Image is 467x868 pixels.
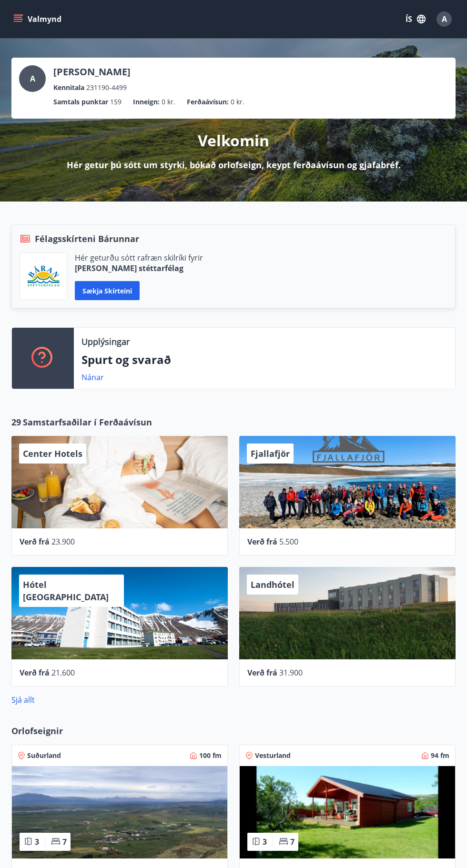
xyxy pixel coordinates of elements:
button: A [433,8,456,30]
span: Samstarfsaðilar í Ferðaávísun [23,416,152,428]
span: 3 [35,837,39,847]
span: 231190-4499 [86,82,127,93]
span: Félagsskírteni Bárunnar [35,232,139,245]
span: Hótel [GEOGRAPHIC_DATA] [23,579,109,603]
span: Center Hotels [23,448,82,459]
p: Upplýsingar [81,335,130,348]
span: 3 [263,837,267,847]
a: Nánar [81,372,104,383]
span: 7 [290,837,294,847]
p: [PERSON_NAME] [53,65,131,79]
button: ÍS [400,10,431,28]
p: Inneign : [133,97,160,107]
p: Kennitala [53,82,84,93]
span: Vesturland [255,751,291,760]
span: 94 fm [431,751,449,760]
p: [PERSON_NAME] stéttarfélag [75,263,203,273]
p: Hér getur þú sótt um styrki, bókað orlofseign, keypt ferðaávísun og gjafabréf. [67,159,401,171]
p: Ferðaávísun : [187,97,229,107]
img: Bz2lGXKH3FXEIQKvoQ8VL0Fr0uCiWgfgA3I6fSs8.png [27,265,60,288]
p: Samtals punktar [53,97,108,107]
img: Paella dish [12,766,227,858]
button: Sækja skírteini [75,281,140,300]
img: Paella dish [240,766,455,858]
span: 0 kr. [162,97,175,107]
span: Suðurland [27,751,61,760]
a: Sjá allt [11,695,35,705]
span: Verð frá [247,667,277,678]
span: 159 [110,97,122,107]
span: Verð frá [20,667,50,678]
span: 100 fm [199,751,222,760]
p: Hér geturðu sótt rafræn skilríki fyrir [75,252,203,263]
span: 29 [11,416,21,428]
button: menu [11,10,65,28]
span: Verð frá [247,536,277,547]
span: 31.900 [279,667,303,678]
span: 21.600 [51,667,75,678]
span: Landhótel [251,579,294,590]
span: Fjallafjör [251,448,290,459]
p: Spurt og svarað [81,352,447,368]
span: Verð frá [20,536,50,547]
span: 7 [62,837,67,847]
span: Orlofseignir [11,725,63,737]
span: 5.500 [279,536,298,547]
span: 23.900 [51,536,75,547]
span: A [30,73,35,84]
span: A [442,14,447,24]
span: 0 kr. [231,97,244,107]
p: Velkomin [198,130,269,151]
